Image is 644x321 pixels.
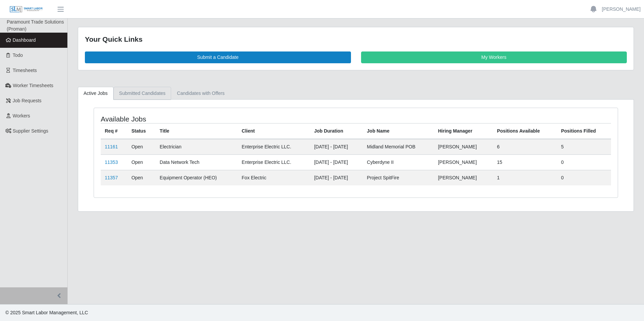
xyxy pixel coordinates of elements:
[363,154,434,170] td: Cyberdyne II
[493,123,557,139] th: Positions Available
[105,175,118,180] a: 11357
[156,123,237,139] th: Title
[7,19,64,32] span: Paramount Trade Solutions (Proman)
[310,170,363,185] td: [DATE] - [DATE]
[361,51,627,63] a: My Workers
[238,170,310,185] td: Fox Electric
[557,139,611,155] td: 5
[310,123,363,139] th: Job Duration
[493,154,557,170] td: 15
[310,154,363,170] td: [DATE] - [DATE]
[85,34,627,45] div: Your Quick Links
[434,123,493,139] th: Hiring Manager
[127,170,156,185] td: Open
[13,37,36,43] span: Dashboard
[238,154,310,170] td: Enterprise Electric LLC.
[156,170,237,185] td: Equipment Operator (HEO)
[156,154,237,170] td: Data Network Tech
[557,123,611,139] th: Positions Filled
[127,123,156,139] th: Status
[101,123,127,139] th: Req #
[493,139,557,155] td: 6
[127,154,156,170] td: Open
[363,123,434,139] th: Job Name
[127,139,156,155] td: Open
[238,139,310,155] td: Enterprise Electric LLC.
[156,139,237,155] td: Electrician
[363,139,434,155] td: Midland Memorial POB
[310,139,363,155] td: [DATE] - [DATE]
[101,115,308,123] h4: Available Jobs
[78,87,114,100] a: Active Jobs
[434,154,493,170] td: [PERSON_NAME]
[557,170,611,185] td: 0
[434,139,493,155] td: [PERSON_NAME]
[171,87,230,100] a: Candidates with Offers
[85,51,351,63] a: Submit a Candidate
[13,98,42,103] span: Job Requests
[557,154,611,170] td: 0
[13,128,49,134] span: Supplier Settings
[114,87,171,100] a: Submitted Candidates
[13,83,53,88] span: Worker Timesheets
[13,113,30,118] span: Workers
[363,170,434,185] td: Project SpitFire
[5,310,88,315] span: © 2025 Smart Labor Management, LLC
[9,6,43,13] img: SLM Logo
[493,170,557,185] td: 1
[434,170,493,185] td: [PERSON_NAME]
[13,52,23,58] span: Todo
[13,68,37,73] span: Timesheets
[238,123,310,139] th: Client
[602,6,641,13] a: [PERSON_NAME]
[105,159,118,165] a: 11353
[105,144,118,149] a: 11161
